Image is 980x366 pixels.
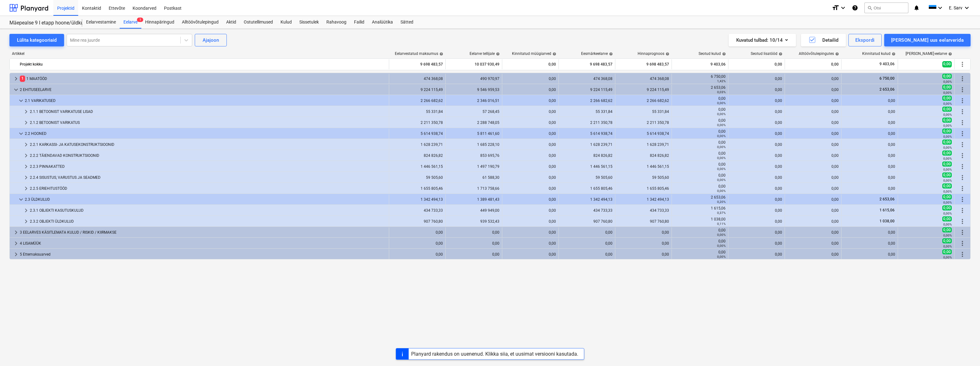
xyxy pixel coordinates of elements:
div: 0,00 [787,197,839,202]
div: 434 733,33 [618,208,669,213]
div: 0,00 [731,120,782,125]
div: 2 288 748,05 [448,120,499,125]
small: 0,00% [717,134,726,138]
div: 0,00 [674,118,726,127]
div: [PERSON_NAME] uus eelarverida [891,36,964,44]
div: 5 614 938,74 [392,131,443,136]
div: Kinnitatud kulud [862,51,896,56]
div: 0,00 [731,164,782,169]
div: 0,00 [731,219,782,224]
div: 0,00 [505,120,556,125]
small: 0,00% [717,123,726,127]
div: 1 685 228,10 [448,142,499,147]
div: 434 733,33 [561,208,612,213]
span: 2 653,06 [879,197,895,201]
div: 2 211 350,78 [561,120,612,125]
small: 0,00% [943,201,952,204]
div: 0,00 [674,96,726,105]
div: 0,00 [448,230,499,235]
div: Mäepealse 9 I etapp hoone/üldkulud//maatööd (2101988//2101671) [9,20,75,26]
div: Kuvatud tulbad : 10/14 [736,36,788,44]
small: 0,00% [717,156,726,160]
div: 0,00 [505,186,556,191]
span: Rohkem tegevusi [959,218,966,225]
span: help [664,52,669,56]
div: 907 760,80 [392,219,443,224]
div: 0,00 [844,131,895,136]
div: 0,00 [787,142,839,147]
div: Kulud [277,16,296,29]
div: 61 588,30 [448,175,499,180]
span: 1 038,00 [879,219,895,223]
span: 0,00 [942,118,952,123]
span: 0,00 [942,74,952,79]
div: 9 403,06 [674,59,726,69]
div: 0,00 [731,98,782,103]
small: 0,00% [943,124,952,127]
span: keyboard_arrow_down [12,86,20,93]
div: 1 655 805,46 [618,186,669,191]
div: 2.3 ÜLDKULUD [25,194,386,204]
div: Ekspordi [855,36,874,44]
div: 0,00 [787,88,839,92]
span: keyboard_arrow_right [12,229,20,236]
div: 2.2.4 SISUSTUS, VARUSTUS JA SEADMED [30,172,386,183]
div: 0,00 [505,142,556,147]
span: Rohkem tegevusi [959,163,966,170]
div: 0,00 [844,120,895,125]
div: 0,00 [731,208,782,213]
div: Ostutellimused [240,16,277,29]
button: Lülita kategooriaid [9,34,64,46]
div: 0,00 [505,131,556,136]
div: 1 655 805,46 [561,186,612,191]
small: 0,11% [717,222,726,225]
span: keyboard_arrow_right [22,119,30,126]
span: help [890,52,896,56]
span: 1 [20,76,25,82]
div: Ajajoon [203,36,219,44]
span: help [438,52,443,56]
div: 0,00 [505,208,556,213]
a: Rahavoog [323,16,350,29]
div: 2 266 682,62 [618,98,669,103]
div: 0,00 [787,120,839,125]
div: 0,00 [505,219,556,224]
span: 0,00 [942,172,952,178]
span: 0,00 [942,205,952,210]
span: 9 403,06 [879,61,895,67]
small: 0,00% [943,146,952,149]
span: keyboard_arrow_down [17,130,25,137]
div: 824 826,82 [561,153,612,158]
div: Eelarve [120,16,141,29]
div: 59 505,60 [618,175,669,180]
small: 0,00% [943,102,952,105]
small: 0,00% [943,168,952,171]
span: keyboard_arrow_down [17,97,25,104]
span: help [777,52,782,56]
small: 0,00% [717,178,726,182]
div: 2.2.1 KARKASSI- JA KATUSEKONSTRUKTSIOONID [30,140,386,150]
div: 853 695,76 [448,153,499,158]
div: 9 224 115,49 [618,88,669,92]
button: Detailid [801,34,846,46]
span: Rohkem tegevusi [959,119,966,126]
span: 0,00 [942,96,952,101]
div: 0,00 [674,129,726,138]
button: [PERSON_NAME] uus eelarverida [884,34,971,46]
div: 1 628 239,71 [618,142,669,147]
span: Rohkem tegevusi [959,229,966,236]
button: Ekspordi [848,34,881,46]
div: 0,00 [505,109,556,114]
div: 9 698 483,57 [561,59,612,69]
div: Failid [350,16,368,29]
div: [PERSON_NAME]-eelarve [906,51,952,56]
div: 939 532,43 [448,219,499,224]
div: 0,00 [787,153,839,158]
span: keyboard_arrow_right [12,75,20,82]
div: 0,00 [505,59,556,69]
div: 0,00 [787,59,839,69]
div: 1 615,06 [674,206,726,215]
div: 0,00 [731,77,782,81]
div: 824 826,82 [392,153,443,158]
div: 2 EHITUSEELARVE [20,85,386,95]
